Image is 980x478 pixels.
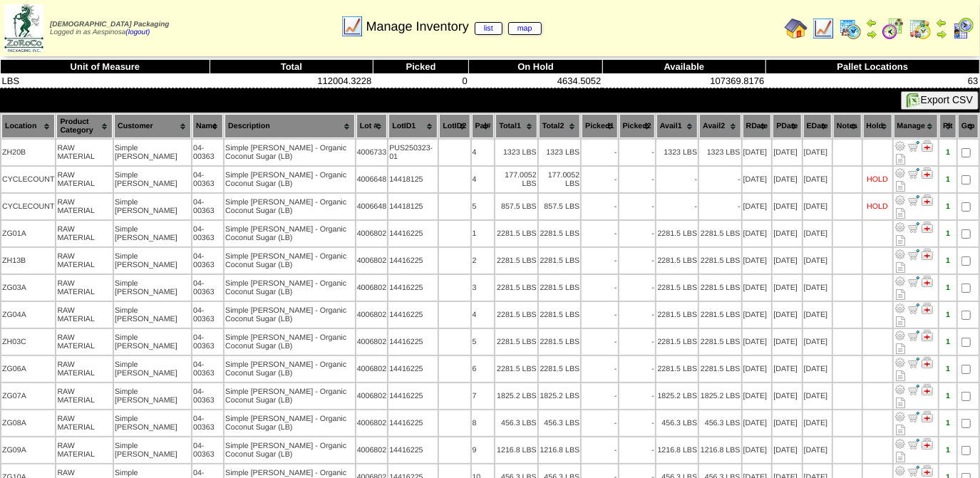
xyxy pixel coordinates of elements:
[812,17,835,40] img: line_graph.gif
[388,114,438,138] th: LotID1
[897,398,906,408] i: Note
[743,114,772,138] th: RDate
[743,302,772,328] td: [DATE]
[356,140,388,165] td: 4006733
[225,329,355,355] td: Simple [PERSON_NAME] - Organic Coconut Sugar (LB)
[894,303,906,314] img: Adjust
[1,356,55,382] td: ZG06A
[867,175,888,184] div: HOLD
[114,114,191,138] th: Customer
[582,167,617,192] td: -
[356,275,388,301] td: 4006802
[699,329,741,355] td: 2281.5 LBS
[1,329,55,355] td: ZH03C
[508,22,542,35] a: map
[539,140,580,165] td: 1323 LBS
[867,202,888,211] div: HOLD
[225,140,355,165] td: Simple [PERSON_NAME] - Organic Coconut Sugar (LB)
[743,140,772,165] td: [DATE]
[1,60,210,74] th: Unit of Measure
[839,17,862,40] img: calendarprod.gif
[56,356,113,382] td: RAW MATERIAL
[619,329,655,355] td: -
[908,384,919,395] img: Move
[866,28,877,40] img: arrowright.gif
[894,330,906,341] img: Adjust
[495,221,537,246] td: 2281.5 LBS
[366,19,542,34] span: Manage Inventory
[1,302,55,328] td: ZG04A
[908,167,919,179] img: Move
[602,60,765,74] th: Available
[951,17,974,40] img: calendarcustomer.gif
[908,303,919,314] img: Move
[922,465,933,477] img: Manage Hold
[388,356,438,382] td: 14416225
[619,114,655,138] th: Picked2
[765,60,979,74] th: Pallet Locations
[743,248,772,274] td: [DATE]
[56,329,113,355] td: RAW MATERIAL
[773,275,801,301] td: [DATE]
[192,410,223,436] td: 04-00363
[897,370,906,381] i: Note
[922,384,933,395] img: Manage Hold
[773,221,801,246] td: [DATE]
[656,410,698,436] td: 456.3 LBS
[210,74,373,88] td: 112004.3228
[56,140,113,165] td: RAW MATERIAL
[866,17,877,28] img: arrowleft.gif
[469,60,603,74] th: On Hold
[472,167,495,192] td: 4
[908,411,919,422] img: Move
[472,275,495,301] td: 3
[699,167,741,192] td: -
[192,329,223,355] td: 04-00363
[882,17,904,40] img: calendarblend.gif
[50,21,169,28] span: [DEMOGRAPHIC_DATA] Packaging
[373,74,468,88] td: 0
[908,249,919,260] img: Move
[192,167,223,192] td: 04-00363
[472,329,495,355] td: 5
[495,114,537,138] th: Total1
[1,194,55,219] td: CYCLECOUNT
[225,221,355,246] td: Simple [PERSON_NAME] - Organic Coconut Sugar (LB)
[785,17,808,40] img: home.gif
[472,383,495,409] td: 7
[894,114,939,138] th: Manage
[863,114,892,138] th: Hold
[582,140,617,165] td: -
[803,248,832,274] td: [DATE]
[894,276,906,287] img: Adjust
[356,410,388,436] td: 4006802
[356,248,388,274] td: 4006802
[803,221,832,246] td: [DATE]
[940,311,956,319] div: 1
[743,221,772,246] td: [DATE]
[388,275,438,301] td: 14416225
[907,93,921,108] img: excel.gif
[897,262,906,273] i: Note
[897,154,906,165] i: Note
[699,114,741,138] th: Avail2
[388,383,438,409] td: 14416225
[908,276,919,287] img: Move
[940,148,956,157] div: 1
[922,411,933,422] img: Manage Hold
[656,167,698,192] td: -
[192,302,223,328] td: 04-00363
[114,221,191,246] td: Simple [PERSON_NAME]
[472,302,495,328] td: 4
[192,383,223,409] td: 04-00363
[192,140,223,165] td: 04-00363
[656,383,698,409] td: 1825.2 LBS
[922,140,933,152] img: Manage Hold
[765,74,979,88] td: 63
[225,167,355,192] td: Simple [PERSON_NAME] - Organic Coconut Sugar (LB)
[472,356,495,382] td: 6
[940,202,956,211] div: 1
[699,140,741,165] td: 1323 LBS
[897,208,906,219] i: Note
[388,410,438,436] td: 14416225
